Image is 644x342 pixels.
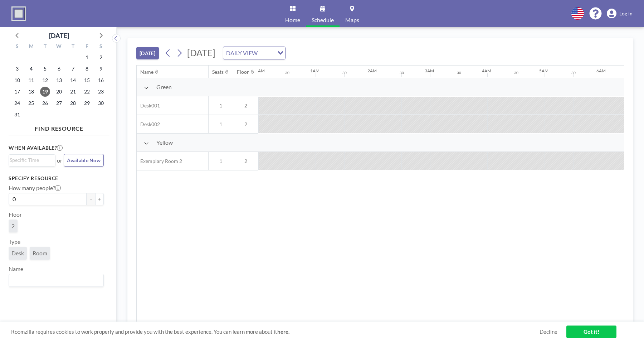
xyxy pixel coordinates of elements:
[11,6,26,21] img: organization-logo
[96,64,106,74] span: Saturday, August 9, 2025
[82,98,92,108] span: Friday, August 29, 2025
[64,154,104,167] button: Available Now
[137,121,160,127] span: Desk002
[9,184,61,192] label: How many people?
[10,156,51,164] input: Search for option
[54,87,64,97] span: Wednesday, August 20, 2025
[54,75,64,85] span: Wednesday, August 13, 2025
[233,121,258,127] span: 2
[571,71,576,75] div: 30
[54,64,64,74] span: Wednesday, August 6, 2025
[607,9,633,19] a: Log in
[367,68,377,73] div: 2AM
[82,64,92,74] span: Friday, August 8, 2025
[400,71,404,75] div: 30
[540,328,557,335] a: Decline
[209,102,233,109] span: 1
[12,75,22,85] span: Sunday, August 10, 2025
[277,328,289,335] a: here.
[33,250,47,257] span: Room
[312,17,334,23] span: Schedule
[233,102,258,109] span: 2
[187,47,215,58] span: [DATE]
[26,98,36,108] span: Monday, August 25, 2025
[12,98,22,108] span: Sunday, August 24, 2025
[9,155,55,165] div: Search for option
[425,68,434,73] div: 3AM
[9,122,109,132] h4: FIND RESOURCE
[9,265,23,273] label: Name
[9,211,22,218] label: Floor
[26,64,36,74] span: Monday, August 4, 2025
[225,48,259,58] span: DAILY VIEW
[94,42,108,52] div: S
[54,98,64,108] span: Wednesday, August 27, 2025
[80,42,94,52] div: F
[40,87,50,97] span: Tuesday, August 19, 2025
[9,238,20,245] label: Type
[596,68,606,73] div: 6AM
[209,158,233,164] span: 1
[310,68,319,73] div: 1AM
[40,75,50,85] span: Tuesday, August 12, 2025
[11,328,540,335] span: Roomzilla requires cookies to work properly and provide you with the best experience. You can lea...
[209,121,233,127] span: 1
[66,42,80,52] div: T
[223,47,285,59] div: Search for option
[26,87,36,97] span: Monday, August 18, 2025
[11,222,15,230] span: 2
[49,30,69,40] div: [DATE]
[342,71,347,75] div: 30
[10,276,99,285] input: Search for option
[482,68,491,73] div: 4AM
[11,250,24,257] span: Desk
[253,68,265,73] div: 12AM
[137,158,182,164] span: Exemplary Room 2
[539,68,548,73] div: 5AM
[514,71,518,75] div: 30
[38,42,52,52] div: T
[156,139,173,146] span: Yellow
[96,98,106,108] span: Saturday, August 30, 2025
[68,87,78,97] span: Thursday, August 21, 2025
[12,64,22,74] span: Sunday, August 3, 2025
[619,10,633,17] span: Log in
[9,175,104,182] h3: Specify resource
[156,83,172,91] span: Green
[87,193,95,205] button: -
[136,47,159,59] button: [DATE]
[96,75,106,85] span: Saturday, August 16, 2025
[237,69,249,75] div: Floor
[96,87,106,97] span: Saturday, August 23, 2025
[95,193,104,205] button: +
[137,102,160,109] span: Desk001
[140,69,153,75] div: Name
[96,52,106,62] span: Saturday, August 2, 2025
[68,64,78,74] span: Thursday, August 7, 2025
[40,98,50,108] span: Tuesday, August 26, 2025
[26,75,36,85] span: Monday, August 11, 2025
[24,42,38,52] div: M
[52,42,66,52] div: W
[566,326,616,338] a: Got it!
[233,158,258,164] span: 2
[10,42,24,52] div: S
[68,98,78,108] span: Thursday, August 28, 2025
[12,110,22,120] span: Sunday, August 31, 2025
[82,75,92,85] span: Friday, August 15, 2025
[40,64,50,74] span: Tuesday, August 5, 2025
[345,17,359,23] span: Maps
[212,69,224,75] div: Seats
[57,157,62,164] span: or
[285,17,300,23] span: Home
[260,48,273,58] input: Search for option
[68,75,78,85] span: Thursday, August 14, 2025
[457,71,461,75] div: 30
[9,274,103,286] div: Search for option
[67,157,101,163] span: Available Now
[82,87,92,97] span: Friday, August 22, 2025
[12,87,22,97] span: Sunday, August 17, 2025
[82,52,92,62] span: Friday, August 1, 2025
[285,71,289,75] div: 30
